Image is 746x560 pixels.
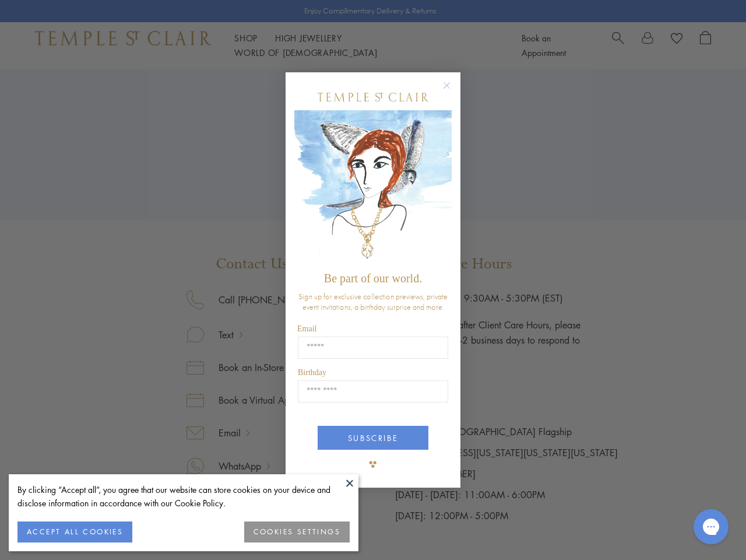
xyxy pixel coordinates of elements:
[244,521,350,542] button: COOKIES SETTINGS
[688,505,734,548] iframe: Gorgias live chat messenger
[318,426,428,450] button: SUBSCRIBE
[298,368,326,377] span: Birthday
[17,483,350,510] div: By clicking “Accept all”, you agree that our website can store cookies on your device and disclos...
[298,291,448,312] span: Sign up for exclusive collection previews, private event invitations, a birthday surprise and more.
[361,453,385,476] img: TSC
[17,521,132,542] button: ACCEPT ALL COOKIES
[445,84,460,99] button: Close dialog
[298,337,448,359] input: Email
[324,272,422,285] span: Be part of our world.
[318,93,428,101] img: Temple St. Clair
[297,324,316,333] span: Email
[294,110,452,266] img: c4a9eb12-d91a-4d4a-8ee0-386386f4f338.jpeg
